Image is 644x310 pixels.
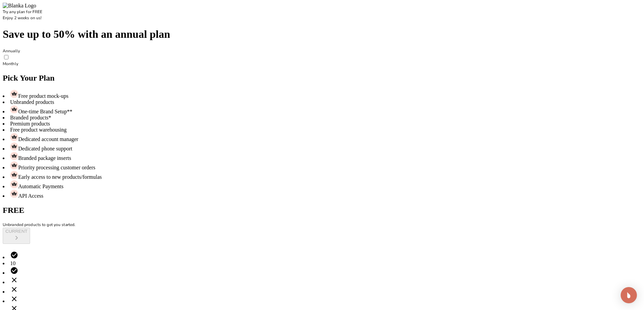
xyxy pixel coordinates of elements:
li: Priority processing customer orders [3,161,641,171]
h1: Save up to 50% with an annual plan [3,28,641,40]
li: 10 [3,260,641,266]
li: Automatic Payments [3,180,641,190]
p: Annually [3,48,641,54]
p: Unbranded products to get you started. [3,222,641,228]
h1: Pick Your Plan [3,74,641,83]
p: Monthly [3,61,641,67]
li: Dedicated account manager [3,133,641,142]
li: Branded products* [3,115,641,121]
li: API Access [3,190,641,199]
li: Early access to new products/formulas [3,171,641,180]
li: Unbranded products [3,99,641,105]
li: Free product warehousing [3,127,641,133]
p: Enjoy 2 weeks on us! [3,15,641,21]
img: Blanka Logo [3,3,36,9]
li: One-time Brand Setup** [3,105,641,115]
li: Free product mock-ups [3,90,641,99]
div: CURRENT [5,229,27,234]
div: Open Intercom Messenger [621,287,637,303]
li: Premium products [3,121,641,127]
li: Dedicated phone support [3,142,641,152]
li: Branded package inserts [3,152,641,161]
p: Try any plan for FREE [3,9,641,15]
h1: FREE [3,206,641,215]
button: CURRENT [3,228,30,244]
